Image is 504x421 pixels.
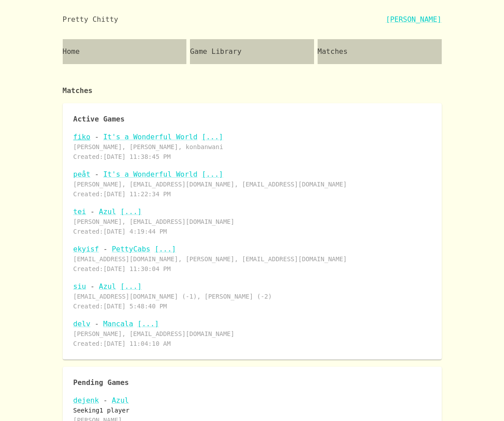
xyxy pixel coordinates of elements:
a: dejenk [73,396,99,405]
h6: [PERSON_NAME], [PERSON_NAME], konbanwani [73,142,431,152]
a: tei [73,207,86,216]
a: delv [73,320,91,328]
a: fiko [73,133,91,141]
h6: Created: [DATE] 11:22:34 PM [73,190,431,199]
a: It's a Wonderful World [103,170,198,178]
a: [...] [121,207,142,216]
a: Mancala [103,320,133,328]
a: ekyisf [73,245,99,253]
a: Matches [318,39,442,64]
a: Azul [99,207,116,216]
h6: Created: [DATE] 11:30:04 PM [73,264,431,274]
a: Azul [99,282,116,291]
h6: Seeking 1 player [73,406,431,416]
a: Home [63,39,187,64]
a: peåt [73,170,91,178]
p: - [73,244,431,255]
h6: Created: [DATE] 5:48:40 PM [73,302,431,312]
h6: Created: [DATE] 11:04:10 AM [73,339,431,349]
a: [...] [202,170,223,178]
p: Pending Games [73,377,431,388]
a: Azul [112,396,129,405]
h6: [PERSON_NAME], [EMAIL_ADDRESS][DOMAIN_NAME], [EMAIL_ADDRESS][DOMAIN_NAME] [73,180,431,190]
a: [PERSON_NAME] [386,14,441,25]
div: Pretty Chitty [63,14,118,25]
p: Active Games [73,114,431,125]
p: - [73,206,431,217]
p: - [73,132,431,142]
h6: Created: [DATE] 4:19:44 PM [73,227,431,237]
h6: [EMAIL_ADDRESS][DOMAIN_NAME], [PERSON_NAME], [EMAIL_ADDRESS][DOMAIN_NAME] [73,255,431,264]
p: Matches [63,71,442,103]
h6: [PERSON_NAME], [EMAIL_ADDRESS][DOMAIN_NAME] [73,329,431,339]
p: - [73,169,431,180]
a: It's a Wonderful World [103,133,198,141]
a: Game Library [190,39,314,64]
p: - [73,395,431,406]
p: - [73,319,431,329]
h6: [EMAIL_ADDRESS][DOMAIN_NAME] (-1), [PERSON_NAME] (-2) [73,292,431,302]
a: PettyCabs [112,245,150,253]
h6: Created: [DATE] 11:38:45 PM [73,152,431,162]
a: [...] [137,320,159,328]
h6: [PERSON_NAME], [EMAIL_ADDRESS][DOMAIN_NAME] [73,217,431,227]
a: [...] [202,133,223,141]
a: [...] [121,282,142,291]
a: [...] [155,245,176,253]
p: - [73,281,431,292]
a: siu [73,282,86,291]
